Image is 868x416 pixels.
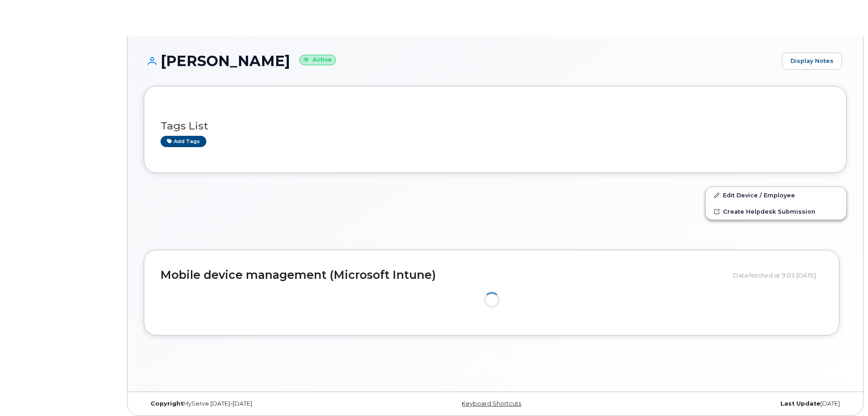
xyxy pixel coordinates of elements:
small: Active [299,55,336,65]
div: [DATE] [612,400,847,407]
strong: Copyright [151,400,183,407]
a: Display Notes [782,53,842,70]
h1: [PERSON_NAME] [144,53,777,69]
div: MyServe [DATE]–[DATE] [144,400,378,407]
h2: Mobile device management (Microsoft Intune) [161,269,727,282]
a: Keyboard Shortcuts [462,400,521,407]
div: Data fetched at 9:03 [DATE] [733,267,823,284]
h3: Tags List [161,120,830,132]
strong: Last Update [780,400,820,407]
a: Create Helpdesk Submission [706,203,846,220]
a: Add tags [161,136,206,147]
a: Edit Device / Employee [706,187,846,203]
